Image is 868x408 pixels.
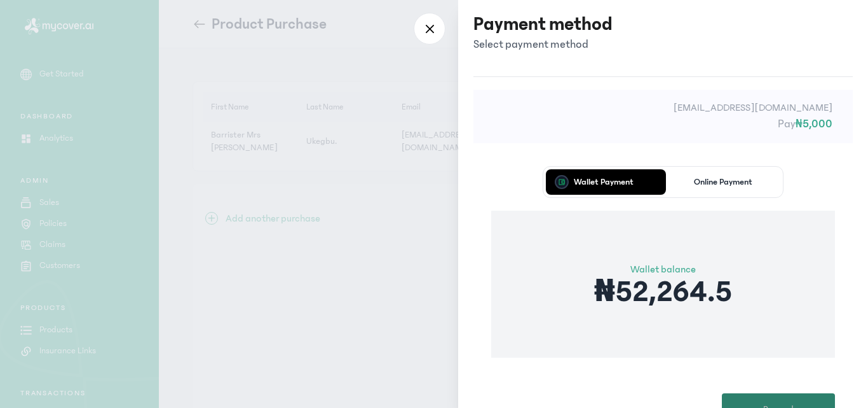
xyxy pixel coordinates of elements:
[546,169,661,195] button: Wallet Payment
[796,118,832,130] span: ₦5,000
[694,178,752,186] p: Online Payment
[473,36,613,53] p: Select payment method
[574,178,634,186] p: Wallet Payment
[494,115,832,133] p: Pay
[473,13,613,36] h3: Payment method
[494,100,832,115] p: [EMAIL_ADDRESS][DOMAIN_NAME]
[594,262,732,277] p: Wallet balance
[666,169,781,195] button: Online Payment
[594,277,732,307] p: ₦52,264.5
